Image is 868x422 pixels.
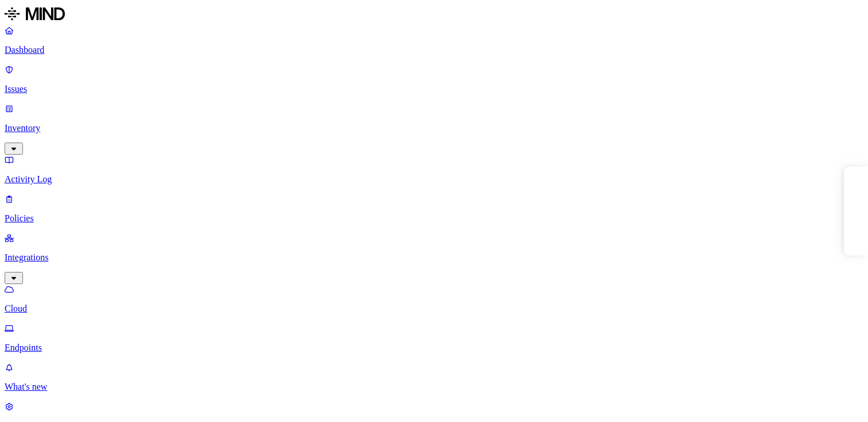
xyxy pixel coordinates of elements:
[5,284,863,314] a: Cloud
[5,213,863,224] p: Policies
[5,155,863,185] a: Activity Log
[5,103,863,153] a: Inventory
[5,304,863,314] p: Cloud
[844,167,868,256] iframe: Marker.io feedback button
[5,5,863,25] a: MIND
[5,233,863,282] a: Integrations
[5,323,863,353] a: Endpoints
[5,84,863,94] p: Issues
[5,5,65,23] img: MIND
[5,382,863,392] p: What's new
[5,45,863,55] p: Dashboard
[5,123,863,133] p: Inventory
[5,25,863,55] a: Dashboard
[5,64,863,94] a: Issues
[5,362,863,392] a: What's new
[5,174,863,185] p: Activity Log
[5,252,863,263] p: Integrations
[5,343,863,353] p: Endpoints
[5,194,863,224] a: Policies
